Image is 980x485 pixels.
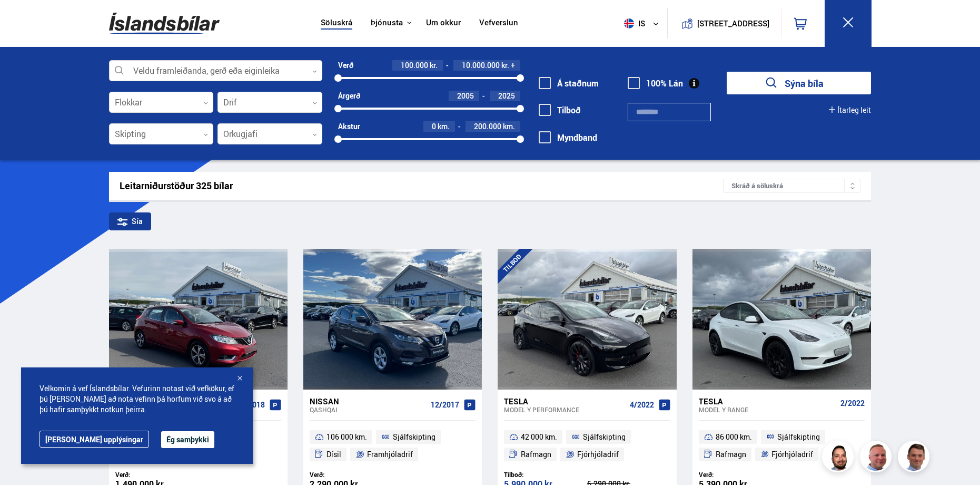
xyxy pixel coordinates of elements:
[699,396,836,406] div: Tesla
[120,180,724,191] div: Leitarniðurstöður 325 bílar
[326,448,341,461] span: Dísil
[583,431,626,443] span: Sjálfskipting
[824,442,855,474] img: nhp88E3Fdnt1Opn2.png
[432,121,436,131] span: 0
[777,431,820,443] span: Sjálfskipting
[504,406,625,413] div: Model Y PERFORMANCE
[771,448,813,461] span: Fjórhjóladrif
[521,431,557,443] span: 42 000 km.
[426,18,461,29] a: Um okkur
[371,18,403,28] button: Þjónusta
[862,442,893,474] img: siFngHWaQ9KaOqBr.png
[326,431,367,443] span: 106 000 km.
[701,19,766,28] button: [STREET_ADDRESS]
[620,18,646,28] span: is
[620,8,667,39] button: is
[310,396,427,406] div: Nissan
[498,91,515,101] span: 2025
[115,471,199,479] div: Verð:
[161,431,214,448] button: Ég samþykki
[338,122,360,131] div: Akstur
[716,431,752,443] span: 86 000 km.
[474,121,501,131] span: 200.000
[899,442,931,474] img: FbJEzSuNWCJXmdc-.webp
[577,448,619,461] span: Fjórhjóladrif
[430,61,438,70] span: kr.
[673,8,775,38] a: [STREET_ADDRESS]
[628,79,683,88] label: 100% Lán
[699,471,782,479] div: Verð:
[109,6,220,41] img: G0Ugv5HjCgRt.svg
[393,431,435,443] span: Sjálfskipting
[624,18,634,28] img: svg+xml;base64,PHN2ZyB4bWxucz0iaHR0cDovL3d3dy53My5vcmcvMjAwMC9zdmciIHdpZHRoPSI1MTIiIGhlaWdodD0iNT...
[321,18,352,29] a: Söluskrá
[39,383,234,415] span: Velkomin á vef Íslandsbílar. Vefurinn notast við vefkökur, ef þú [PERSON_NAME] að nota vefinn þá ...
[504,471,587,479] div: Tilboð:
[539,79,599,88] label: Á staðnum
[457,91,474,101] span: 2005
[338,61,353,70] div: Verð
[501,61,509,70] span: kr.
[504,396,625,406] div: Tesla
[367,448,413,461] span: Framhjóladrif
[511,61,515,70] span: +
[723,179,860,193] div: Skráð á söluskrá
[310,406,427,413] div: Qashqai
[401,60,428,70] span: 100.000
[438,122,450,131] span: km.
[310,471,393,479] div: Verð:
[699,406,836,413] div: Model Y RANGE
[840,399,865,408] span: 2/2022
[109,212,151,230] div: Sía
[716,448,746,461] span: Rafmagn
[630,401,654,409] span: 4/2022
[479,18,518,29] a: Vefverslun
[539,105,581,115] label: Tilboð
[431,401,459,409] span: 12/2017
[338,92,360,100] div: Árgerð
[829,106,871,114] button: Ítarleg leit
[727,72,871,94] button: Sýna bíla
[503,122,515,131] span: km.
[39,431,149,448] a: [PERSON_NAME] upplýsingar
[521,448,551,461] span: Rafmagn
[539,133,597,142] label: Myndband
[462,60,500,70] span: 10.000.000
